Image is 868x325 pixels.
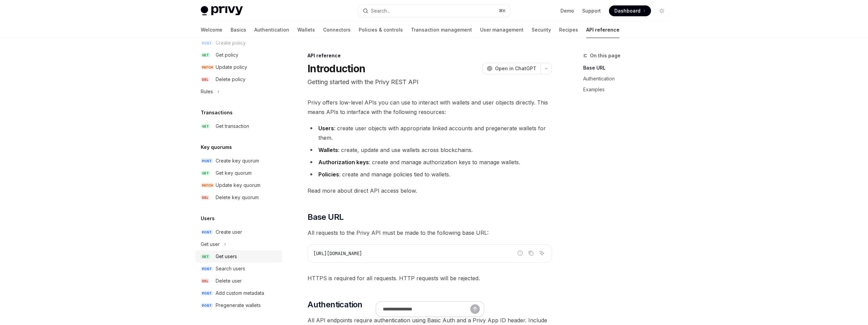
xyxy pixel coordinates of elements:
span: DEL [201,279,210,284]
a: Demo [560,7,574,14]
div: Pregenerate wallets [216,301,261,309]
img: light logo [201,6,243,16]
a: User management [480,22,524,38]
div: Search users [216,265,245,273]
span: PATCH [201,183,214,188]
a: Connectors [323,22,351,38]
div: API reference [308,52,552,59]
span: Read more about direct API access below. [308,186,552,195]
span: [URL][DOMAIN_NAME] [313,250,362,256]
li: : create, update and use wallets across blockchains. [308,145,552,155]
a: GETGet policy [195,49,282,61]
a: Policies & controls [359,22,403,38]
div: Create user [216,228,242,236]
span: DEL [201,77,210,82]
a: DELDelete key quorum [195,191,282,204]
span: ⌘ K [499,8,506,14]
a: GETGet transaction [195,120,282,132]
h1: Introduction [308,62,365,75]
a: Recipes [559,22,578,38]
span: GET [201,124,210,129]
a: POSTCreate user [195,226,282,238]
button: Ask AI [537,249,546,257]
span: All requests to the Privy API must be made to the following base URL: [308,228,552,237]
a: PATCHUpdate key quorum [195,179,282,191]
h5: Transactions [201,109,233,117]
h5: Key quorums [201,143,232,151]
button: Open search [358,5,510,17]
a: Authentication [254,22,289,38]
a: Transaction management [411,22,472,38]
a: PATCHUpdate policy [195,61,282,73]
a: GETGet users [195,250,282,263]
button: Toggle dark mode [656,5,667,16]
li: : create user objects with appropriate linked accounts and pregenerate wallets for them. [308,123,552,142]
a: POSTSearch users [195,263,282,275]
button: Toggle Get user section [195,238,282,250]
div: Delete user [216,277,242,285]
a: POSTAdd custom metadata [195,287,282,299]
li: : create and manage policies tied to wallets. [308,170,552,179]
h5: Users [201,214,215,223]
span: POST [201,158,213,164]
strong: Users [318,125,334,132]
div: Add custom metadata [216,289,264,297]
span: GET [201,254,210,259]
a: Base URL [583,62,673,73]
strong: Wallets [318,147,338,153]
a: Welcome [201,22,222,38]
li: : create and manage authorization keys to manage wallets. [308,157,552,167]
span: POST [201,230,213,235]
span: On this page [590,52,620,60]
a: DELDelete user [195,275,282,287]
div: Get key quorum [216,169,252,177]
div: Get users [216,252,237,261]
div: Delete policy [216,75,245,83]
input: Ask a question... [383,302,470,317]
span: Authentication [308,299,362,310]
span: POST [201,291,213,296]
div: Rules [201,88,213,96]
a: DELDelete policy [195,73,282,85]
a: POSTPregenerate wallets [195,299,282,311]
div: Delete key quorum [216,193,259,202]
a: Dashboard [609,5,651,16]
span: DEL [201,195,210,200]
span: Base URL [308,212,343,223]
button: Report incorrect code [516,249,525,257]
a: Support [582,7,601,14]
a: Basics [231,22,246,38]
div: Search... [371,7,390,15]
button: Toggle Rules section [195,85,282,98]
span: POST [201,303,213,308]
button: Open in ChatGPT [482,63,540,74]
span: GET [201,171,210,176]
div: Get user [201,240,220,248]
div: Update policy [216,63,247,71]
a: Wallets [297,22,315,38]
a: Authentication [583,73,673,84]
button: Send message [470,304,480,314]
a: API reference [586,22,619,38]
span: Privy offers low-level APIs you can use to interact with wallets and user objects directly. This ... [308,98,552,117]
div: Update key quorum [216,181,260,189]
div: Create key quorum [216,157,259,165]
span: POST [201,266,213,271]
span: HTTPS is required for all requests. HTTP requests will be rejected. [308,273,552,283]
span: Open in ChatGPT [495,65,536,72]
p: Getting started with the Privy REST API [308,77,552,87]
div: Get policy [216,51,238,59]
button: Copy the contents from the code block [527,249,535,257]
a: GETGet key quorum [195,167,282,179]
a: POSTCreate key quorum [195,155,282,167]
a: Security [532,22,551,38]
span: Dashboard [614,7,640,14]
span: GET [201,53,210,58]
strong: Policies [318,171,339,178]
div: Get transaction [216,122,249,130]
span: PATCH [201,65,214,70]
a: Examples [583,84,673,95]
strong: Authorization keys [318,159,369,166]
